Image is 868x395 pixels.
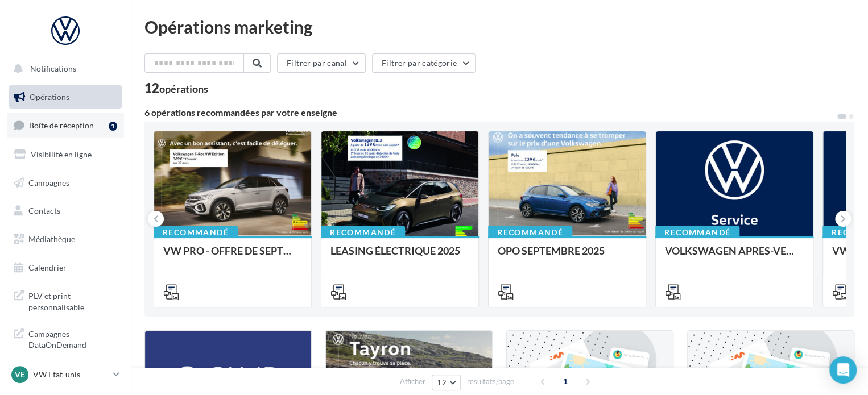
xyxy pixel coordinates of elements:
[7,256,124,280] a: Calendrier
[7,113,124,138] a: Boîte de réception1
[28,263,67,272] span: Calendrier
[30,92,69,102] span: Opérations
[30,64,76,73] span: Notifications
[556,372,574,390] span: 1
[28,288,117,313] span: PLV et print personnalisable
[28,206,60,215] span: Contacts
[28,326,117,351] span: Campagnes DataOnDemand
[321,226,405,239] div: Recommandé
[159,84,208,94] div: opérations
[31,149,92,159] span: Visibilité en ligne
[7,284,124,317] a: PLV et print personnalisable
[829,356,857,384] div: Open Intercom Messenger
[7,322,124,355] a: Campagnes DataOnDemand
[437,378,447,387] span: 12
[144,18,854,35] div: Opérations marketing
[7,85,124,109] a: Opérations
[29,120,94,130] span: Boîte de réception
[144,108,836,117] div: 6 opérations recommandées par votre enseigne
[33,369,109,380] p: VW Etat-unis
[109,122,117,131] div: 1
[9,364,122,385] a: VE VW Etat-unis
[488,226,572,239] div: Recommandé
[665,245,804,268] div: VOLKSWAGEN APRES-VENTE
[467,376,514,387] span: résultats/page
[498,245,636,268] div: OPO SEPTEMBRE 2025
[432,375,461,390] button: 12
[330,245,469,268] div: LEASING ÉLECTRIQUE 2025
[7,143,124,167] a: Visibilité en ligne
[7,171,124,195] a: Campagnes
[144,82,208,94] div: 12
[163,245,302,268] div: VW PRO - OFFRE DE SEPTEMBRE 25
[7,227,124,251] a: Médiathèque
[154,226,238,239] div: Recommandé
[372,53,476,73] button: Filtrer par catégorie
[7,57,119,81] button: Notifications
[277,53,366,73] button: Filtrer par canal
[7,199,124,223] a: Contacts
[655,226,739,239] div: Recommandé
[28,234,75,244] span: Médiathèque
[15,369,25,380] span: VE
[28,177,69,187] span: Campagnes
[400,376,425,387] span: Afficher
